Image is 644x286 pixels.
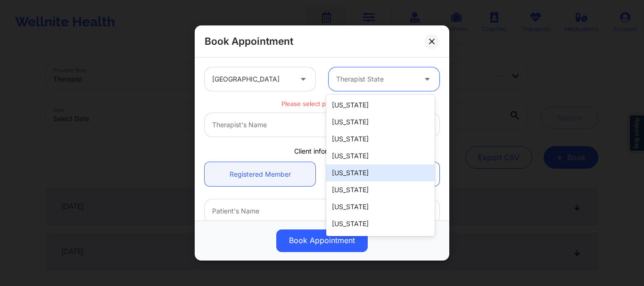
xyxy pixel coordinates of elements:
[205,99,439,108] p: Please select provider state
[326,215,435,232] div: [US_STATE]
[326,164,435,181] div: [US_STATE]
[326,147,435,164] div: [US_STATE]
[212,67,292,91] div: [GEOGRAPHIC_DATA]
[276,229,368,252] button: Book Appointment
[326,198,435,215] div: [US_STATE]
[326,97,435,114] div: [US_STATE]
[326,114,435,131] div: [US_STATE]
[326,131,435,147] div: [US_STATE]
[326,181,435,198] div: [US_STATE]
[205,162,315,186] a: Registered Member
[205,35,293,48] h2: Book Appointment
[326,232,435,259] div: [US_STATE][GEOGRAPHIC_DATA]
[198,147,446,156] div: Client information:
